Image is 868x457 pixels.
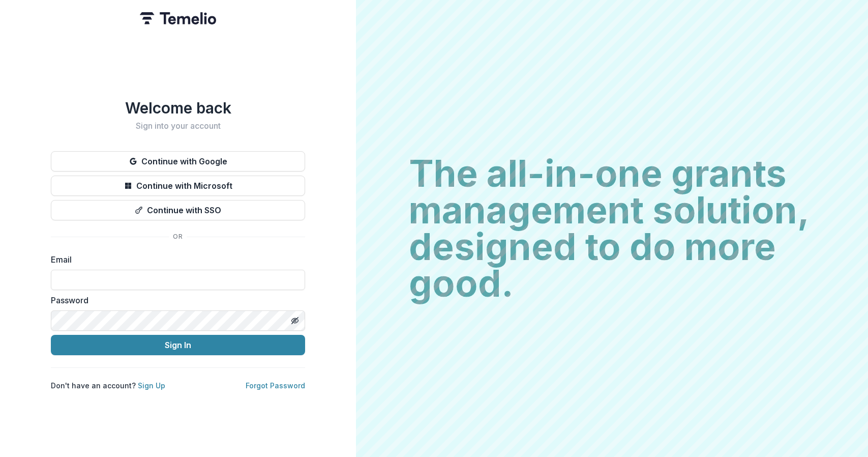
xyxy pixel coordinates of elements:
[51,253,299,266] label: Email
[51,200,305,220] button: Continue with SSO
[138,381,165,390] a: Sign Up
[51,380,165,391] p: Don't have an account?
[51,121,305,131] h2: Sign into your account
[51,294,299,306] label: Password
[51,176,305,196] button: Continue with Microsoft
[51,335,305,355] button: Sign In
[51,99,305,117] h1: Welcome back
[51,151,305,172] button: Continue with Google
[287,312,303,329] button: Toggle password visibility
[246,381,305,390] a: Forgot Password
[140,12,216,24] img: Temelio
